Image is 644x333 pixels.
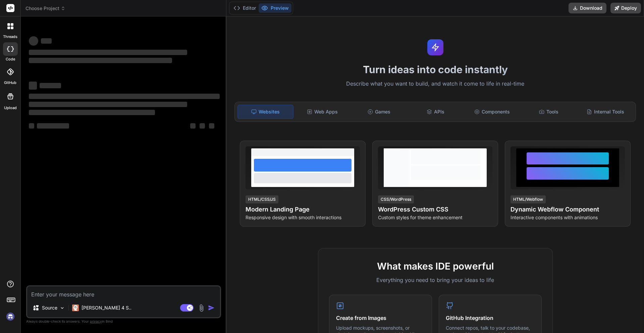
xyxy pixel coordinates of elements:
img: signin [5,311,16,322]
div: APIs [408,105,463,119]
span: Choose Project [25,5,65,12]
button: Editor [231,3,259,13]
div: Games [352,105,407,119]
span: privacy [90,319,102,323]
span: ‌ [40,83,61,88]
img: attachment [198,304,205,312]
div: Websites [237,105,293,119]
button: Deploy [610,3,641,13]
span: ‌ [29,94,220,99]
div: CSS/WordPress [378,195,414,203]
label: threads [3,34,17,40]
span: ‌ [200,123,205,129]
span: ‌ [29,123,34,129]
p: Responsive design with smooth interactions [246,214,360,221]
div: Components [465,105,520,119]
span: ‌ [29,110,155,115]
img: Pick Models [59,305,65,311]
div: Internal Tools [578,105,633,119]
span: ‌ [29,50,187,55]
div: Tools [521,105,577,119]
span: ‌ [41,38,52,44]
p: Interactive components with animations [511,214,625,221]
div: HTML/CSS/JS [246,195,278,203]
span: ‌ [29,82,37,90]
span: ‌ [37,123,69,129]
button: Preview [259,3,291,13]
img: Claude 4 Sonnet [72,304,79,311]
label: GitHub [4,80,16,86]
h4: WordPress Custom CSS [378,205,492,214]
span: ‌ [29,58,172,63]
p: [PERSON_NAME] 4 S.. [82,304,131,311]
h4: GitHub Integration [446,314,535,322]
h4: Modern Landing Page [246,205,360,214]
button: Download [569,3,606,13]
span: ‌ [29,102,187,107]
label: code [6,56,15,62]
p: Always double-check its answers. Your in Bind [26,318,221,325]
span: ‌ [209,123,214,129]
h4: Create from Images [336,314,425,322]
h1: Turn ideas into code instantly [230,63,640,76]
div: HTML/Webflow [511,195,546,203]
h4: Dynamic Webflow Component [511,205,625,214]
label: Upload [4,105,17,111]
p: Describe what you want to build, and watch it come to life in real-time [230,80,640,88]
div: Web Apps [295,105,350,119]
h2: What makes IDE powerful [329,259,542,273]
p: Everything you need to bring your ideas to life [329,276,542,284]
span: ‌ [190,123,196,129]
span: ‌ [29,36,38,46]
img: icon [208,304,215,311]
p: Custom styles for theme enhancement [378,214,492,221]
p: Source [42,304,57,311]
